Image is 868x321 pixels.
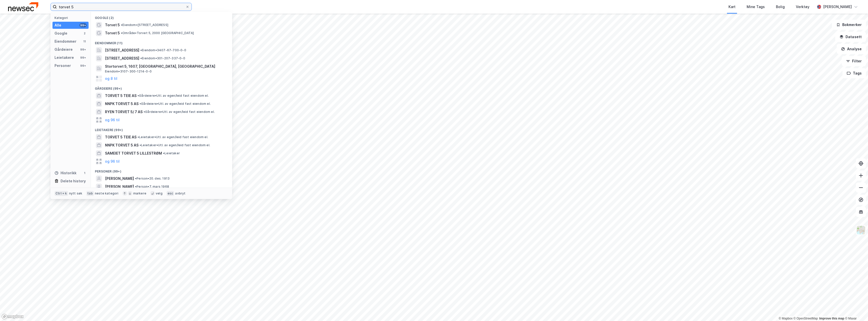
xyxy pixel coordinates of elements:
[105,63,226,69] span: Stortorvet 5, 1607, [GEOGRAPHIC_DATA], [GEOGRAPHIC_DATA]
[91,37,232,46] div: Eiendommer (11)
[156,191,162,195] div: velg
[140,56,185,60] span: Eiendom • 301-207-337-0-0
[779,317,793,320] a: Mapbox
[843,68,866,78] button: Tags
[835,32,866,42] button: Datasett
[69,191,83,195] div: nytt søk
[140,56,142,60] span: •
[57,3,185,11] input: Søk på adresse, matrikkel, gårdeiere, leietakere eller personer
[105,142,139,148] span: NNPK TORVET 5 AS
[823,4,852,10] div: [PERSON_NAME]
[105,30,120,36] span: Torvet 5
[91,83,232,92] div: Gårdeiere (99+)
[83,39,87,43] div: 11
[140,102,211,106] span: Gårdeiere • Utl. av egen/leid fast eiendom el.
[105,117,120,123] button: og 96 til
[79,23,87,27] div: 99+
[747,4,765,10] div: Mine Tags
[843,297,868,321] div: Kontrollprogram for chat
[55,16,89,20] div: Kategori
[135,185,137,188] span: •
[105,158,120,164] button: og 96 til
[91,12,232,21] div: Google (2)
[105,47,139,53] span: [STREET_ADDRESS]
[55,22,61,28] div: Alle
[105,109,143,115] span: RYEN TORVET 5/ 7 AS
[55,63,71,69] div: Personer
[175,191,185,195] div: avbryt
[105,176,134,182] span: [PERSON_NAME]
[837,44,866,54] button: Analyse
[105,22,120,28] span: Torvet 5
[55,170,76,176] div: Historikk
[138,94,209,98] span: Gårdeiere • Utl. av egen/leid fast eiendom el.
[2,314,24,319] a: Mapbox homepage
[163,151,165,155] span: •
[140,48,142,52] span: •
[819,317,844,320] a: Improve this map
[105,76,117,82] button: og 8 til
[91,165,232,175] div: Personer (99+)
[105,101,139,107] span: NNPK TORVET 5 AS
[138,135,208,139] span: Leietaker • Utl. av egen/leid fast eiendom el.
[138,94,139,97] span: •
[105,134,137,140] span: TORVET 5 TEIE AS
[121,31,122,35] span: •
[167,191,174,196] div: esc
[794,317,818,320] a: OpenStreetMap
[843,297,868,321] iframe: Chat Widget
[79,64,87,68] div: 99+
[55,38,76,44] div: Eiendommer
[135,185,169,189] span: Person • 7. mars 1968
[121,31,194,35] span: Område • Torvet 5, 2000 [GEOGRAPHIC_DATA]
[842,56,866,66] button: Filter
[105,55,139,61] span: [STREET_ADDRESS]
[95,191,119,195] div: neste kategori
[83,171,87,175] div: 1
[86,191,94,196] div: tab
[55,55,74,61] div: Leietakere
[55,30,67,36] div: Google
[105,184,134,190] span: [PERSON_NAME]
[856,225,866,235] img: Z
[121,23,168,27] span: Eiendom • [STREET_ADDRESS]
[144,110,215,114] span: Gårdeiere • Utl. av egen/leid fast eiendom el.
[832,20,866,30] button: Bokmerker
[83,31,87,35] div: 2
[140,102,141,106] span: •
[8,2,38,11] img: newsec-logo.f6e21ccffca1b3a03d2d.png
[144,110,145,114] span: •
[91,124,232,133] div: Leietakere (99+)
[796,4,809,10] div: Verktøy
[140,143,141,147] span: •
[135,177,137,180] span: •
[55,46,73,53] div: Gårdeiere
[105,69,152,73] span: Eiendom • 3107-300-1214-0-0
[133,191,146,195] div: markere
[776,4,785,10] div: Bolig
[61,178,86,184] div: Delete history
[138,135,139,139] span: •
[140,48,186,52] span: Eiendom • 3407-67-700-0-0
[79,47,87,52] div: 99+
[79,56,87,60] div: 99+
[728,4,736,10] div: Kart
[135,177,170,181] span: Person • 20. des. 1913
[55,191,68,196] div: Ctrl + k
[105,150,162,156] span: SAMEIET TORVET 5 LILLESTRØM
[140,143,210,147] span: Leietaker • Utl. av egen/leid fast eiendom el.
[105,93,137,99] span: TORVET 5 TEIE AS
[121,23,122,27] span: •
[163,151,180,155] span: Leietaker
